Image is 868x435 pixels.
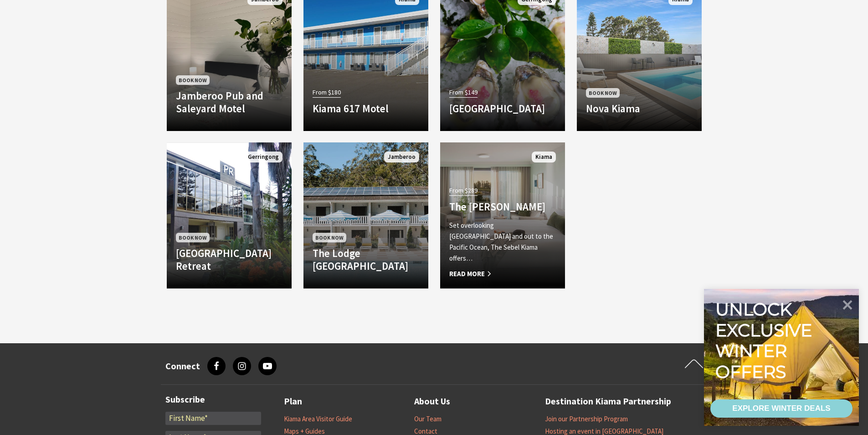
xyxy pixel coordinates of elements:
span: Book Now [586,88,620,98]
a: EXPLORE WINTER DEALS [710,399,853,418]
a: Destination Kiama Partnership [545,394,671,409]
span: Read More [449,268,556,279]
span: From $180 [313,87,341,98]
a: Kiama Area Visitor Guide [284,414,352,424]
h4: [GEOGRAPHIC_DATA] Retreat [176,247,282,272]
span: From $289 [449,185,478,196]
a: About Us [414,394,450,409]
h4: The Lodge [GEOGRAPHIC_DATA] [313,247,419,272]
h3: Connect [165,361,200,372]
span: Book Now [176,75,210,85]
span: Book Now [176,233,210,242]
a: Book Now The Lodge [GEOGRAPHIC_DATA] Jamberoo [303,142,428,288]
span: Kiama [532,152,556,163]
span: From $149 [449,87,478,98]
span: Book Now [313,233,346,242]
h4: Nova Kiama [586,102,693,115]
a: Book Now [GEOGRAPHIC_DATA] Retreat Gerringong [167,142,292,288]
a: From $289 The [PERSON_NAME] Set overlooking [GEOGRAPHIC_DATA] and out to the Pacific Ocean, The S... [440,142,565,288]
span: Gerringong [244,152,282,163]
span: Jamberoo [384,152,419,163]
div: Unlock exclusive winter offers [715,299,816,382]
div: EXPLORE WINTER DEALS [732,399,830,418]
p: Set overlooking [GEOGRAPHIC_DATA] and out to the Pacific Ocean, The Sebel Kiama offers… [449,220,556,264]
h4: Kiama 617 Motel [313,102,419,115]
a: Our Team [414,414,442,424]
h4: Jamberoo Pub and Saleyard Motel [176,89,282,115]
h4: [GEOGRAPHIC_DATA] [449,102,556,115]
a: Join our Partnership Program [545,414,628,424]
h3: Subscribe [165,394,261,405]
input: First Name* [165,412,261,425]
h4: The [PERSON_NAME] [449,200,556,213]
a: Plan [284,394,302,409]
